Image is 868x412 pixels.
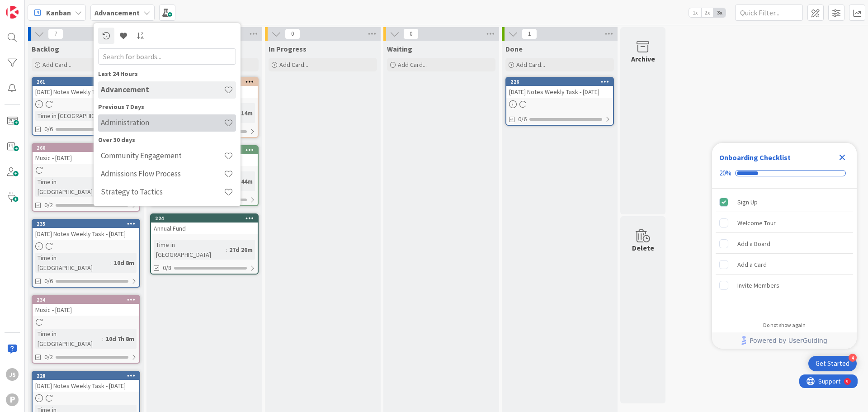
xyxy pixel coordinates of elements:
span: Powered by UserGuiding [750,335,827,346]
div: Invite Members is incomplete. [716,275,853,295]
div: 261 [33,78,139,86]
span: 0/6 [518,114,527,124]
div: 260 [37,145,139,151]
div: Add a Board is incomplete. [716,234,853,254]
div: Time in [GEOGRAPHIC_DATA] [154,240,226,260]
b: Advancement [94,8,140,17]
div: Time in [GEOGRAPHIC_DATA] [35,177,105,197]
div: 20% [719,169,731,177]
div: 224 [155,215,258,222]
span: 0/6 [44,124,53,134]
div: Previous 7 Days [98,102,236,112]
div: [DATE] Notes Weekly Task - [DATE] [506,86,613,98]
div: Footer [712,332,857,349]
div: 228 [37,373,139,379]
div: 224Annual Fund [151,214,258,234]
div: Onboarding Checklist [719,152,791,163]
div: 228[DATE] Notes Weekly Task - [DATE] [33,372,139,392]
div: Checklist progress: 20% [719,169,849,177]
span: 1x [689,8,701,17]
div: 4 [849,354,857,362]
div: Add a Card is incomplete. [716,255,853,275]
div: 226 [510,79,613,85]
span: 0/2 [44,352,53,362]
div: Welcome Tour is incomplete. [716,213,853,233]
span: Add Card... [279,61,308,69]
span: : [226,245,227,255]
span: 7 [48,28,63,39]
div: 226[DATE] Notes Weekly Task - [DATE] [506,78,613,98]
div: 29d 14m [227,108,255,118]
h4: Admissions Flow Process [101,169,224,178]
div: [DATE] Notes Weekly Task - [DATE] [33,380,139,392]
h4: Strategy to Tactics [101,187,224,196]
div: 261 [37,79,139,85]
input: Quick Filter... [735,5,803,21]
span: 0 [403,28,419,39]
div: JS [6,368,19,381]
div: 235 [37,221,139,227]
div: Sign Up is complete. [716,192,853,212]
div: Open Get Started checklist, remaining modules: 4 [808,356,857,371]
span: Add Card... [42,61,71,69]
span: Add Card... [398,61,427,69]
div: Archive [631,53,655,64]
div: [DATE] Notes Weekly Task - [DATE] [33,228,139,240]
span: In Progress [269,44,307,53]
span: Backlog [32,44,59,53]
div: Checklist Container [712,143,857,349]
div: Music - [DATE] [33,304,139,316]
img: Visit kanbanzone.com [6,6,19,19]
div: [DATE] Notes Weekly Task - [DATE] [33,86,139,98]
div: Sign Up [737,197,758,208]
div: Time in [GEOGRAPHIC_DATA] [35,253,110,273]
span: Kanban [46,7,71,18]
span: Waiting [387,44,412,53]
div: Do not show again [763,322,806,329]
div: Delete [632,242,654,253]
span: 0/8 [163,263,171,273]
div: 234 [37,297,139,303]
div: 260 [33,144,139,152]
div: 9 [47,4,49,11]
div: Music - [DATE] [33,152,139,164]
span: Add Card... [516,61,545,69]
div: 235 [33,220,139,228]
h4: Community Engagement [101,151,224,160]
a: Powered by UserGuiding [717,332,852,349]
div: 234Music - [DATE] [33,296,139,316]
div: Add a Board [737,238,770,249]
div: Close Checklist [835,150,849,165]
div: 27d 26m [227,245,255,255]
div: Welcome Tour [737,218,776,228]
div: Time in [GEOGRAPHIC_DATA] [35,329,102,349]
div: 10d 7h 8m [104,334,137,344]
div: 10d 8m [112,258,137,268]
div: Last 24 Hours [98,69,236,79]
span: 0/2 [44,200,53,210]
span: 3x [713,8,726,17]
span: Done [505,44,523,53]
span: : [102,334,104,344]
input: Search for boards... [98,48,236,65]
h4: Administration [101,118,224,127]
span: Support [19,1,41,12]
div: Get Started [816,359,849,368]
div: 228 [33,372,139,380]
div: 261[DATE] Notes Weekly Task - [DATE] [33,78,139,98]
h4: Advancement [101,85,224,94]
div: 226 [506,78,613,86]
div: Checklist items [712,189,857,316]
div: 224 [151,214,258,223]
span: 1 [522,28,537,39]
div: Annual Fund [151,223,258,234]
span: : [110,258,112,268]
div: 260Music - [DATE] [33,144,139,164]
div: Invite Members [737,280,779,291]
div: 235[DATE] Notes Weekly Task - [DATE] [33,220,139,240]
div: Add a Card [737,259,767,270]
div: P [6,393,19,406]
div: Over 30 days [98,135,236,145]
span: 0/6 [44,276,53,286]
div: Time in [GEOGRAPHIC_DATA] [35,111,113,121]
